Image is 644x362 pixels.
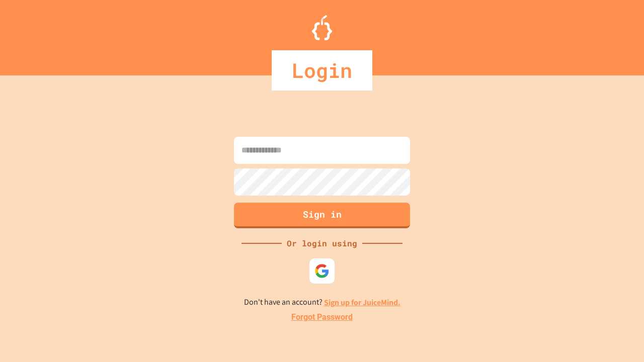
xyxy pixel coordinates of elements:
[602,322,634,352] iframe: chat widget
[291,311,353,323] a: Forgot Password
[272,50,372,90] div: Login
[244,296,400,309] p: Don't have an account?
[314,263,330,279] img: google-icon.svg
[234,203,410,228] button: Sign in
[560,278,634,321] iframe: chat widget
[312,15,332,40] img: Logo.svg
[324,297,400,308] a: Sign up for JuiceMind.
[282,237,362,249] div: Or login using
